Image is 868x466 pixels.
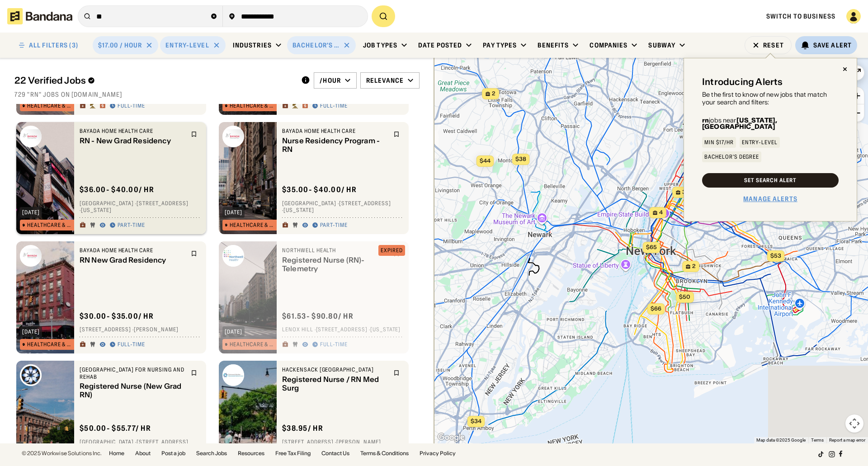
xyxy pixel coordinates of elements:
[14,90,420,99] div: 729 "rn" jobs on [DOMAIN_NAME]
[320,103,348,110] div: Full-time
[702,76,783,87] div: Introducing Alerts
[275,451,311,456] a: Free Tax Filing
[282,438,403,452] div: [STREET_ADDRESS] · [PERSON_NAME][GEOGRAPHIC_DATA]
[282,424,323,433] div: $ 38.95 / hr
[704,154,759,160] div: Bachelor's Degree
[436,432,466,443] img: Google
[682,188,686,196] span: 3
[702,91,839,106] div: Be the first to know of new jobs that match your search and filters:
[14,104,420,443] div: grid
[161,451,185,456] a: Post a job
[282,137,388,154] div: Nurse Residency Program - RN
[702,116,777,131] b: [US_STATE], [GEOGRAPHIC_DATA]
[20,126,42,147] img: BAYADA Home Health Care logo
[233,41,272,49] div: Industries
[292,41,340,49] div: Bachelor's Degree
[811,438,824,442] a: Terms (opens in new tab)
[320,222,348,229] div: Part-time
[742,140,778,145] div: Entry-Level
[436,432,466,443] a: Open this area in Google Maps (opens a new window)
[80,137,185,145] div: RN - New Grad Residency
[829,438,865,442] a: Report a map error
[756,438,806,442] span: Map data ©2025 Google
[646,244,657,250] span: $65
[282,127,388,135] div: BAYADA Home Health Care
[80,382,185,400] div: Registered Nurse (New Grad RN)
[118,341,145,348] div: Full-time
[225,210,242,215] div: [DATE]
[538,41,569,49] div: Benefits
[135,451,151,456] a: About
[381,248,403,253] div: EXPIRED
[109,451,124,456] a: Home
[14,75,294,86] div: 22 Verified Jobs
[27,103,75,108] div: Healthcare & Mental Health
[363,41,397,49] div: Job Types
[238,451,264,456] a: Resources
[366,76,404,85] div: Relevance
[420,451,456,456] a: Privacy Policy
[770,252,781,259] span: $53
[80,424,151,433] div: $ 50.00 - $55.77 / hr
[744,178,796,183] div: Set Search Alert
[80,326,201,334] div: [STREET_ADDRESS] · [PERSON_NAME]
[222,364,244,386] img: Hackensack Meridian Mountainside Medical Center logo
[80,256,185,264] div: RN New Grad Residency
[679,293,690,300] span: $50
[196,451,227,456] a: Search Jobs
[471,418,481,424] span: $34
[80,247,185,254] div: BAYADA Home Health Care
[27,222,75,228] div: Healthcare & Mental Health
[165,41,209,49] div: Entry-Level
[648,41,675,49] div: Subway
[80,127,185,135] div: BAYADA Home Health Care
[813,41,852,49] div: Save Alert
[590,41,627,49] div: Companies
[418,41,462,49] div: Date Posted
[702,116,709,124] b: rn
[22,210,40,215] div: [DATE]
[320,76,341,85] div: /hour
[321,451,349,456] a: Contact Us
[22,451,102,456] div: © 2025 Workwise Solutions Inc.
[118,222,145,229] div: Part-time
[515,155,526,162] span: $38
[704,140,734,145] div: Min $17/hr
[282,185,357,194] div: $ 35.00 - $40.00 / hr
[80,438,201,452] div: [GEOGRAPHIC_DATA] · [STREET_ADDRESS] · [US_STATE]
[480,157,491,164] span: $44
[651,305,661,312] span: $66
[20,245,42,267] img: BAYADA Home Health Care logo
[845,414,863,433] button: Map camera controls
[492,90,495,98] span: 2
[7,8,72,24] img: Bandana logotype
[98,41,142,49] div: $17.00 / hour
[80,366,185,380] div: [GEOGRAPHIC_DATA] for Nursing and Rehab
[659,209,663,217] span: 4
[29,42,78,48] div: ALL FILTERS (3)
[763,42,784,48] div: Reset
[692,263,696,270] span: 2
[230,222,277,228] div: Healthcare & Mental Health
[483,41,517,49] div: Pay Types
[282,200,403,214] div: [GEOGRAPHIC_DATA] · [STREET_ADDRESS] · [US_STATE]
[282,375,388,392] div: Registered Nurse / RN Med Surg
[20,364,42,386] img: Crown Heights Center for Nursing and Rehab logo
[222,126,244,147] img: BAYADA Home Health Care logo
[22,329,40,334] div: [DATE]
[27,342,75,347] div: Healthcare & Mental Health
[80,200,201,214] div: [GEOGRAPHIC_DATA] · [STREET_ADDRESS] · [US_STATE]
[702,117,839,130] div: jobs near
[743,195,797,203] a: Manage Alerts
[766,12,835,20] a: Switch to Business
[230,103,277,108] div: Healthcare & Mental Health
[118,103,145,110] div: Full-time
[80,311,154,321] div: $ 30.00 - $35.00 / hr
[360,451,409,456] a: Terms & Conditions
[282,366,388,373] div: Hackensack [GEOGRAPHIC_DATA]
[80,185,154,194] div: $ 36.00 - $40.00 / hr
